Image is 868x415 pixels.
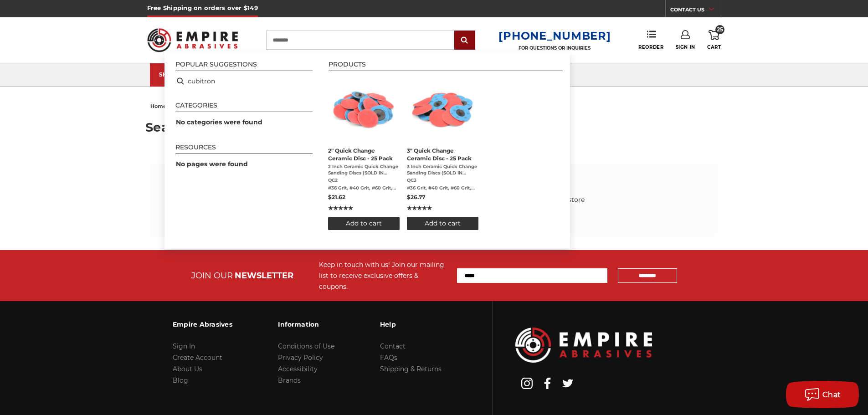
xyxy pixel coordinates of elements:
h3: Empire Abrasives [173,315,232,334]
a: Sign In [173,342,195,350]
li: Categories [175,102,313,112]
a: Shipping & Returns [380,365,442,373]
span: Chat [822,390,841,399]
span: $26.77 [407,194,425,200]
img: Empire Abrasives [147,22,238,58]
span: Sign In [676,44,695,50]
span: ★★★★★ [407,204,432,212]
button: Add to cart [328,217,400,230]
h3: Information [278,315,334,334]
span: $21.62 [328,194,345,200]
a: Blog [173,376,188,384]
span: 2" Quick Change Ceramic Disc - 25 Pack [328,147,400,162]
img: 2 inch quick change sanding disc Ceramic [331,77,397,143]
span: QC2 [328,177,400,184]
a: Contact [380,342,406,350]
span: ★★★★★ [328,204,353,212]
h3: Help [380,315,442,334]
span: 3 Inch Ceramic Quick Change Sanding Discs (SOLD IN PACKS OF 25) Introducing 3” Ceramic Quick Chan... [407,164,478,176]
h1: Search results [145,121,723,133]
img: Empire Abrasives Logo Image [515,328,652,363]
span: #36 Grit, #40 Grit, #60 Grit, #80 Grit, #120 Grit [407,185,478,191]
span: 2 Inch Ceramic Quick Change Sanding Discs (SOLD IN PACKS OF 25) Introducing 2” Ceramic Quick Chan... [328,164,400,176]
li: 3" Quick Change Ceramic Disc - 25 Pack [403,73,482,234]
a: 25 Cart [707,30,721,50]
a: FAQs [380,354,397,362]
button: Add to cart [407,217,478,230]
div: Keep in touch with us! Join our mailing list to receive exclusive offers & coupons. [319,259,448,292]
span: home [150,103,166,109]
span: No pages were found [176,160,248,168]
span: Reorder [638,44,663,50]
a: [PHONE_NUMBER] [498,29,611,42]
li: Resources [175,144,313,154]
img: 3 inch ceramic roloc discs [410,77,476,143]
span: JOIN OUR [191,271,233,281]
li: Popular suggestions [175,61,313,71]
a: Accessibility [278,365,318,373]
a: 2" Quick Change Ceramic Disc - 25 Pack [328,77,400,230]
a: Reorder [638,30,663,50]
span: #36 Grit, #40 Grit, #60 Grit, #80 Grit, #120 Grit [328,185,400,191]
a: 3" Quick Change Ceramic Disc - 25 Pack [407,77,478,230]
span: Cart [707,44,721,50]
span: No categories were found [176,118,262,126]
span: QC3 [407,177,478,184]
button: Chat [786,381,859,408]
span: 3" Quick Change Ceramic Disc - 25 Pack [407,147,478,162]
span: 25 [715,25,724,34]
a: Conditions of Use [278,342,334,350]
a: Privacy Policy [278,354,323,362]
li: cubitron [172,73,316,89]
div: SHOP CATEGORIES [159,71,232,78]
li: Products [329,61,563,71]
a: About Us [173,365,202,373]
a: Brands [278,376,301,384]
p: FOR QUESTIONS OR INQUIRIES [498,45,611,51]
a: Create Account [173,354,222,362]
a: CONTACT US [670,5,721,17]
li: 2" Quick Change Ceramic Disc - 25 Pack [324,73,403,234]
div: Instant Search Results [164,52,570,249]
span: NEWSLETTER [235,271,293,281]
